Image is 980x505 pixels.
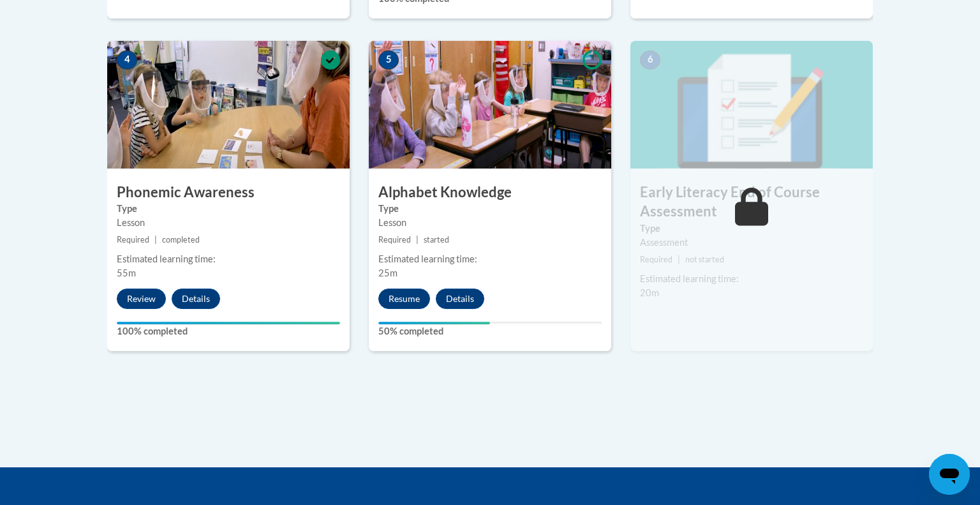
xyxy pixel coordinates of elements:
[378,322,490,324] div: Your progress
[107,41,350,169] img: Course Image
[685,255,724,264] span: not started
[117,324,340,338] label: 100% completed
[378,252,602,266] div: Estimated learning time:
[107,183,350,202] h3: Phonemic Awareness
[630,183,873,222] h3: Early Literacy End of Course Assessment
[369,183,611,202] h3: Alphabet Knowledge
[162,235,200,245] span: completed
[378,202,602,216] label: Type
[117,252,340,266] div: Estimated learning time:
[378,289,430,309] button: Resume
[436,289,484,309] button: Details
[424,235,449,245] span: started
[117,50,137,70] span: 4
[630,41,873,169] img: Course Image
[640,222,863,236] label: Type
[640,255,672,264] span: Required
[640,272,863,286] div: Estimated learning time:
[378,235,411,245] span: Required
[369,41,611,169] img: Course Image
[117,289,166,309] button: Review
[117,235,149,245] span: Required
[378,268,397,278] span: 25m
[378,50,399,70] span: 5
[378,324,602,338] label: 50% completed
[172,289,220,309] button: Details
[640,287,659,298] span: 20m
[117,202,340,216] label: Type
[640,236,863,250] div: Assessment
[678,255,680,264] span: |
[640,50,660,70] span: 6
[929,454,970,495] iframe: Button to launch messaging window
[378,216,602,230] div: Lesson
[416,235,419,245] span: |
[154,235,157,245] span: |
[117,216,340,230] div: Lesson
[117,268,136,278] span: 55m
[117,322,340,324] div: Your progress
